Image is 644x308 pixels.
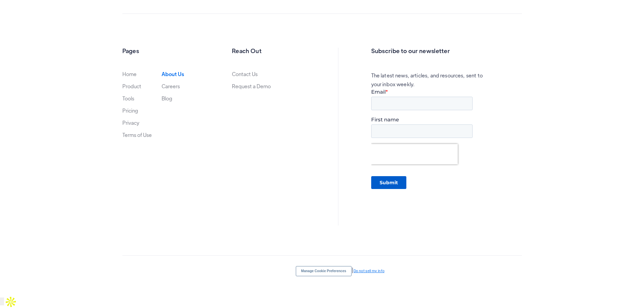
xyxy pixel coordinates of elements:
[296,266,352,276] button: Manage Cookie Preferences
[354,268,384,273] a: Do not sell my info
[232,84,271,89] a: Request a Demo
[371,48,522,54] h2: Subscribe to our newsletter
[232,48,305,54] h2: Reach Out
[531,235,644,308] iframe: Chat Widget
[162,84,180,89] a: Careers
[232,71,258,77] a: Contact Us
[122,108,138,113] a: Pricing
[122,71,137,77] a: Home
[122,132,152,138] a: Terms of Use
[162,96,172,101] a: Blog
[122,96,134,101] a: Tools
[122,84,141,89] a: Product
[122,48,195,54] h2: Pages
[296,265,384,276] div: |
[371,71,490,89] p: The latest news, articles, and resources, sent to your inbox weekly.
[122,120,139,125] a: Privacy
[162,71,184,77] a: About Us
[371,89,473,217] iframe: Form 0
